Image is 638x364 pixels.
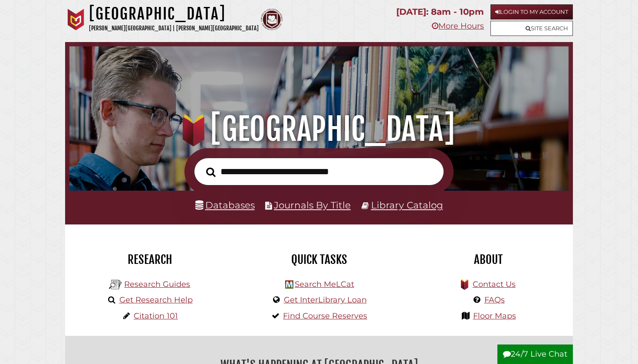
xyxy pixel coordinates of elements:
[79,110,559,148] h1: [GEOGRAPHIC_DATA]
[490,21,573,36] a: Site Search
[202,165,220,179] button: Search
[109,278,122,291] img: Hekman Library Logo
[65,9,87,30] img: Calvin University
[371,199,443,211] a: Library Catalog
[274,199,351,211] a: Journals By Title
[410,252,566,267] h2: About
[134,311,178,321] a: Citation 101
[396,4,484,19] p: [DATE]: 8am - 10pm
[473,279,516,289] a: Contact Us
[283,311,367,321] a: Find Course Reserves
[241,252,397,267] h2: Quick Tasks
[473,311,516,321] a: Floor Maps
[490,4,573,19] a: Login to My Account
[89,4,259,23] h1: [GEOGRAPHIC_DATA]
[285,280,293,289] img: Hekman Library Logo
[484,295,505,305] a: FAQs
[195,199,255,211] a: Databases
[432,21,484,31] a: More Hours
[124,279,190,289] a: Research Guides
[119,295,193,305] a: Get Research Help
[284,295,367,305] a: Get InterLibrary Loan
[206,167,216,177] i: Search
[72,252,228,267] h2: Research
[261,9,283,30] img: Calvin Theological Seminary
[295,279,354,289] a: Search MeLCat
[89,23,259,33] p: [PERSON_NAME][GEOGRAPHIC_DATA] | [PERSON_NAME][GEOGRAPHIC_DATA]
